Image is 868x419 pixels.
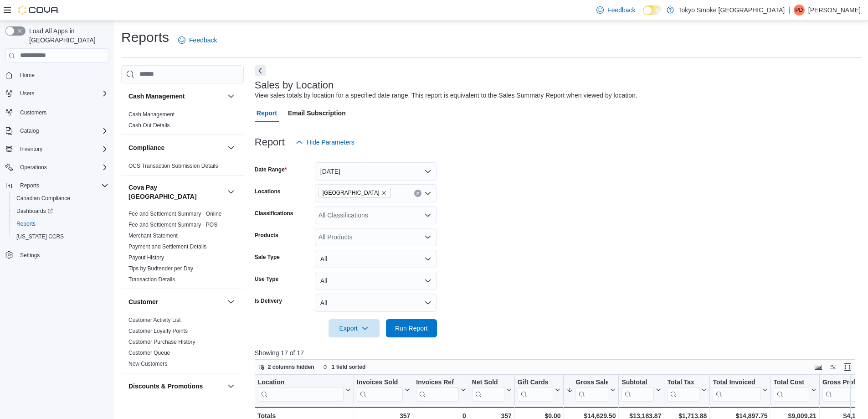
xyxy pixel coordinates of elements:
span: Settings [20,252,40,259]
div: Total Invoiced [713,378,760,387]
h3: Cash Management [128,92,185,101]
button: Open list of options [424,233,431,241]
span: Reports [16,220,36,228]
span: Feedback [607,5,635,15]
a: Transaction Details [128,276,175,283]
span: Export [334,319,374,337]
button: Reports [9,217,112,230]
span: Payout History [128,254,164,261]
a: Fee and Settlement Summary - POS [128,222,217,228]
div: Subtotal [621,378,654,402]
a: Payment and Settlement Details [128,243,206,250]
div: Invoices Sold [357,378,403,402]
button: Users [16,88,38,99]
div: Invoices Ref [416,378,458,402]
button: Total Cost [773,378,816,402]
h3: Sales by Location [255,80,334,91]
button: All [315,250,437,268]
label: Locations [255,188,281,195]
span: PD [796,5,803,16]
a: Tips by Budtender per Day [128,265,193,272]
span: Customers [16,106,108,118]
span: Washington CCRS [13,231,108,242]
span: Customer Loyalty Points [128,327,188,335]
button: [US_STATE] CCRS [9,230,112,243]
span: New Customers [128,360,167,367]
a: [US_STATE] CCRS [13,231,67,242]
h1: Reports [121,28,169,47]
button: Compliance [128,143,224,152]
button: Operations [16,162,51,173]
a: Settings [16,250,43,261]
span: Email Subscription [288,104,346,122]
span: Hide Parameters [307,138,354,147]
button: Catalog [2,124,112,137]
button: Inventory [16,144,46,155]
button: Run Report [386,319,437,337]
span: Reports [13,218,108,229]
button: Invoices Sold [357,378,410,402]
button: Reports [16,180,43,191]
a: Payout History [128,254,164,261]
div: Gift Card Sales [518,378,554,402]
a: Customer Loyalty Points [128,328,188,334]
button: Discounts & Promotions [226,381,236,392]
span: Merchant Statement [128,232,178,239]
button: Gift Cards [518,378,561,402]
span: Canadian Compliance [16,195,70,202]
div: Total Invoiced [713,378,760,402]
button: Hide Parameters [292,133,358,151]
div: View sales totals by location for a specified date range. This report is equivalent to the Sales ... [255,91,637,100]
div: Location [258,378,344,402]
span: Cash Management [128,111,175,118]
button: Cova Pay [GEOGRAPHIC_DATA] [226,186,236,197]
a: Customer Queue [128,350,170,356]
button: 1 field sorted [319,362,370,372]
button: Gross Sales [566,378,616,402]
label: Date Range [255,166,287,173]
button: Total Tax [667,378,707,402]
button: Open list of options [424,212,431,219]
nav: Complex example [5,65,108,285]
span: Fee and Settlement Summary - POS [128,221,217,228]
a: Customer Activity List [128,317,181,323]
a: Home [16,70,38,81]
button: Location [258,378,351,402]
div: Invoices Ref [416,378,458,387]
a: Feedback [175,31,221,49]
span: Customer Purchase History [128,338,195,346]
button: Remove Ontario from selection in this group [381,190,387,196]
span: Canadian Compliance [13,193,108,204]
a: Customer Purchase History [128,339,195,345]
span: Report [257,104,277,122]
p: Showing 17 of 17 [255,348,862,357]
div: Gross Profit [822,378,864,402]
button: Discounts & Promotions [128,382,224,391]
div: Gross Sales [575,378,608,387]
div: Subtotal [621,378,654,387]
button: Clear input [414,190,421,197]
button: Users [2,87,112,100]
a: Merchant Statement [128,233,178,239]
label: Sale Type [255,253,280,261]
div: Invoices Sold [357,378,403,387]
a: Cash Out Details [128,122,170,129]
a: Dashboards [13,206,56,217]
span: Users [16,88,108,99]
span: Customers [20,109,46,116]
button: Catalog [16,125,42,136]
label: Is Delivery [255,297,282,305]
span: Dashboards [13,206,108,217]
button: Open list of options [424,190,431,197]
span: Home [16,69,108,81]
div: Location [258,378,344,387]
div: Peter Doerpinghaus [794,5,805,16]
h3: Discounts & Promotions [128,382,203,391]
button: Compliance [226,142,236,153]
button: All [315,294,437,312]
img: Cova [18,5,59,15]
button: Keyboard shortcuts [813,362,824,372]
span: Customer Activity List [128,316,181,324]
button: Customer [128,297,224,306]
span: [GEOGRAPHIC_DATA] [323,188,380,197]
